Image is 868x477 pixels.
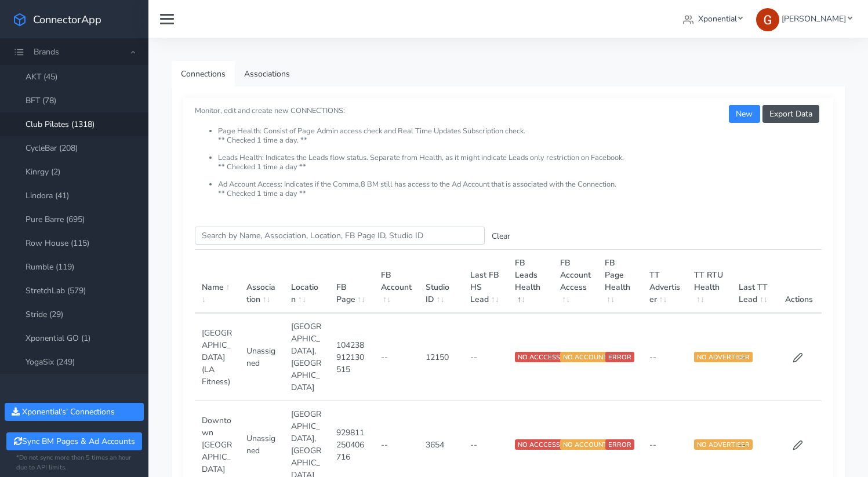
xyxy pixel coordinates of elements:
button: Sync BM Pages & Ad Accounts [6,432,141,450]
small: *Do not sync more then 5 times an hour due to API limits. [16,453,132,473]
td: 12150 [419,313,463,401]
th: Name [195,250,239,314]
a: Associations [235,61,299,87]
td: Unassigned [239,313,284,401]
td: -- [374,313,419,401]
a: Xponential [678,8,747,30]
th: Actions [777,250,822,314]
th: FB Page [329,250,374,314]
th: Location [284,250,329,314]
a: Connections [172,61,235,87]
button: Export Data [762,105,819,123]
th: TT Advertiser [642,250,687,314]
img: Greg Clemmons [756,8,779,31]
th: FB Account [374,250,419,314]
th: FB Leads Health [508,250,553,314]
span: Brands [34,46,59,57]
td: [GEOGRAPHIC_DATA] (LA Fitness) [195,313,239,401]
td: -- [732,313,776,401]
th: Association [239,250,284,314]
span: NO ADVERTISER [694,439,753,450]
td: -- [642,313,687,401]
th: TT RTU Health [687,250,732,314]
button: Clear [485,227,517,245]
th: FB Account Access [553,250,598,314]
th: Last TT Lead [732,250,776,314]
li: Page Health: Consist of Page Admin access check and Real Time Updates Subscription check. ** Chec... [218,127,822,154]
span: ERROR [605,439,634,450]
span: NO ADVERTISER [694,352,753,362]
a: [PERSON_NAME] [751,8,856,30]
td: -- [463,313,508,401]
button: Xponential's' Connections [5,403,144,421]
span: NO ACCCESS [515,352,563,362]
th: Last FB HS Lead [463,250,508,314]
span: Xponential [698,13,737,24]
span: ERROR [605,352,634,362]
li: Leads Health: Indicates the Leads flow status. Separate from Health, as it might indicate Leads o... [218,154,822,180]
span: NO ACCOUNT [560,439,610,450]
span: NO ACCCESS [515,439,563,450]
td: [GEOGRAPHIC_DATA],[GEOGRAPHIC_DATA] [284,313,329,401]
input: enter text you want to search [195,227,485,245]
span: ConnectorApp [33,12,101,27]
li: Ad Account Access: Indicates if the Comma,8 BM still has access to the Ad Account that is associa... [218,180,822,198]
small: Monitor, edit and create new CONNECTIONS: [195,96,822,198]
th: Studio ID [419,250,463,314]
span: NO ACCOUNT [560,352,610,362]
th: FB Page Health [598,250,642,314]
span: [PERSON_NAME] [782,13,846,24]
button: New [729,105,760,123]
td: 104238912130515 [329,313,374,401]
